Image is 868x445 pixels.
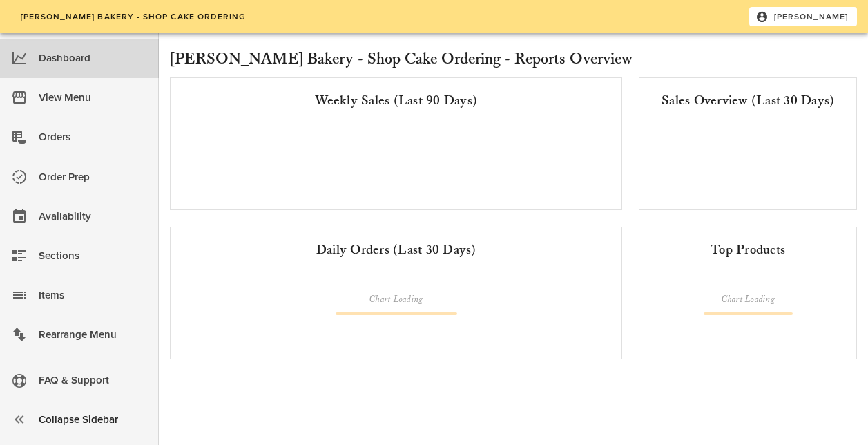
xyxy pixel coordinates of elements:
h2: [PERSON_NAME] Bakery - Shop Cake Ordering - Reports Overview [170,47,857,72]
div: Weekly Sales (Last 90 Days) [182,89,610,111]
div: Dashboard [39,47,148,70]
div: View Menu [39,86,148,109]
div: Collapse Sidebar [39,408,148,431]
div: Orders [39,126,148,149]
div: Chart Loading [704,293,793,307]
div: FAQ & Support [39,369,148,392]
div: Chart Loading [336,293,457,307]
a: [PERSON_NAME] Bakery - Shop Cake Ordering [11,7,255,26]
div: Daily Orders (Last 30 Days) [182,238,610,261]
div: Availability [39,205,148,228]
span: [PERSON_NAME] [758,10,849,23]
div: Rearrange Menu [39,323,148,346]
div: Sales Overview (Last 30 Days) [650,89,845,111]
div: Items [39,284,148,307]
div: Order Prep [39,166,148,189]
span: [PERSON_NAME] Bakery - Shop Cake Ordering [19,12,246,21]
div: Top Products [650,238,845,261]
button: [PERSON_NAME] [749,7,857,26]
div: Sections [39,245,148,267]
